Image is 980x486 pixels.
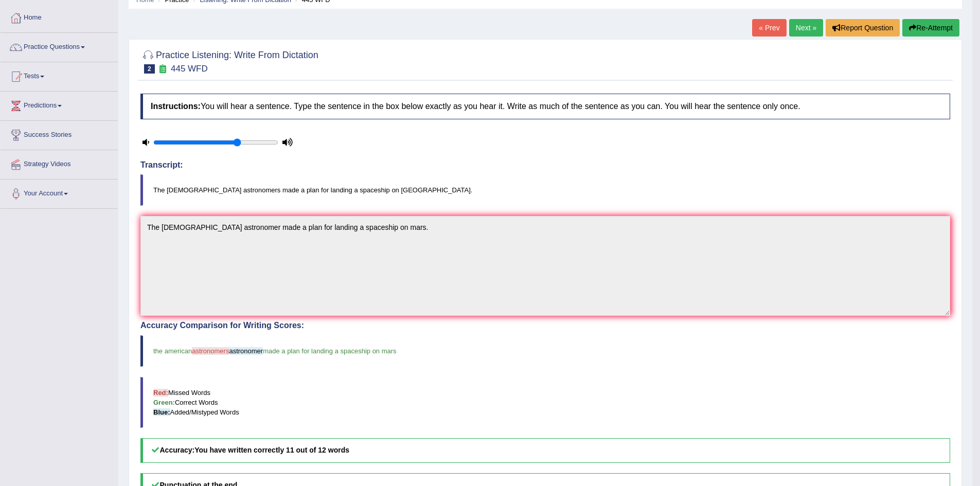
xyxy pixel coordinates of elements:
[140,48,318,74] h2: Practice Listening: Write From Dictation
[1,62,118,88] a: Tests
[140,438,950,462] h5: Accuracy:
[229,347,263,355] span: astronomer
[1,33,118,59] a: Practice Questions
[1,4,118,29] a: Home
[153,408,170,416] b: Blue:
[1,92,118,117] a: Predictions
[1,179,118,205] a: Your Account
[752,19,786,37] a: « Prev
[153,389,168,397] b: Red:
[902,19,959,37] button: Re-Attempt
[789,19,823,37] a: Next »
[157,64,168,74] small: Exam occurring question
[171,64,208,74] small: 445 WFD
[153,347,192,355] span: the american
[151,102,201,111] b: Instructions:
[140,160,950,170] h4: Transcript:
[192,347,229,355] span: astronomers
[1,150,118,176] a: Strategy Videos
[140,174,950,206] blockquote: The [DEMOGRAPHIC_DATA] astronomers made a plan for landing a spaceship on [GEOGRAPHIC_DATA].
[144,64,155,74] span: 2
[263,347,396,355] span: made a plan for landing a spaceship on mars
[194,446,349,454] b: You have written correctly 11 out of 12 words
[140,321,950,330] h4: Accuracy Comparison for Writing Scores:
[140,377,950,428] blockquote: Missed Words Correct Words Added/Mistyped Words
[1,121,118,147] a: Success Stories
[826,19,900,37] button: Report Question
[140,94,950,119] h4: You will hear a sentence. Type the sentence in the box below exactly as you hear it. Write as muc...
[153,399,175,406] b: Green:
